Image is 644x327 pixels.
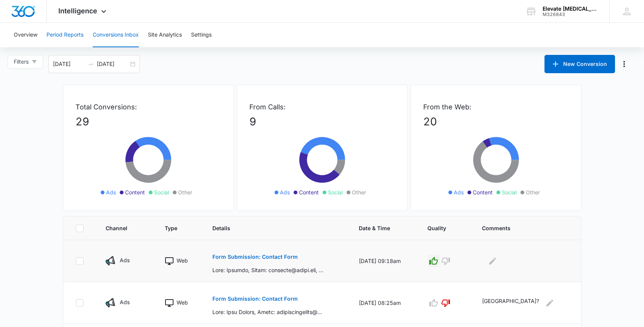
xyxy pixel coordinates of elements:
input: Start date [53,60,85,68]
p: Lore: Ipsumdo, Sitam: consecte@adipi.eli, Seddo: 3747908548, Eiusmod: 375 t 62in utl #252, , Etdo... [212,266,323,274]
button: Form Submission: Contact Form [212,248,298,266]
span: Social [154,188,169,196]
p: Lore: Ipsu Dolors, Ametc: adipiscingelits@doeiu.tem, Incid: 05188269281, Utlabor: 4304, Etdol Mag... [212,308,323,316]
button: Period Reports [47,23,84,47]
span: Content [299,188,319,196]
td: [DATE] 09:18am [350,240,418,282]
span: Channel [106,224,135,232]
p: 9 [249,114,395,130]
button: Settings [191,23,212,47]
span: Other [526,188,540,196]
p: From Calls: [249,102,395,112]
button: New Conversion [544,55,615,73]
span: Other [352,188,366,196]
div: account name [543,6,598,12]
p: From the Web: [423,102,569,112]
button: Filters [8,55,43,69]
span: Comments [482,224,557,232]
span: Date & Time [359,224,398,232]
p: 20 [423,114,569,130]
span: Type [165,224,183,232]
span: Content [473,188,493,196]
button: Edit Comments [487,255,499,267]
span: Social [502,188,517,196]
button: Site Analytics [148,23,182,47]
button: Edit Comments [544,297,556,309]
span: Other [178,188,192,196]
span: swap-right [88,61,94,67]
button: Conversions Inbox [93,23,139,47]
span: Social [328,188,343,196]
p: Ads [120,256,130,264]
span: Ads [454,188,464,196]
p: Form Submission: Contact Form [212,254,298,260]
span: Filters [14,58,29,66]
span: Ads [280,188,290,196]
span: Content [125,188,145,196]
span: Ads [106,188,116,196]
span: to [88,61,94,67]
p: Web [177,298,188,306]
button: Form Submission: Contact Form [212,290,298,308]
p: Web [177,256,188,264]
button: Manage Numbers [618,58,630,70]
button: Overview [14,23,37,47]
p: Form Submission: Contact Form [212,296,298,301]
span: Details [212,224,329,232]
div: account id [543,12,598,17]
p: 29 [75,114,221,130]
p: Total Conversions: [75,102,221,112]
input: End date [97,60,128,68]
span: Intelligence [58,7,97,15]
td: [DATE] 08:25am [350,282,418,324]
p: Ads [120,298,130,306]
p: [GEOGRAPHIC_DATA]? [482,297,539,309]
span: Quality [427,224,453,232]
